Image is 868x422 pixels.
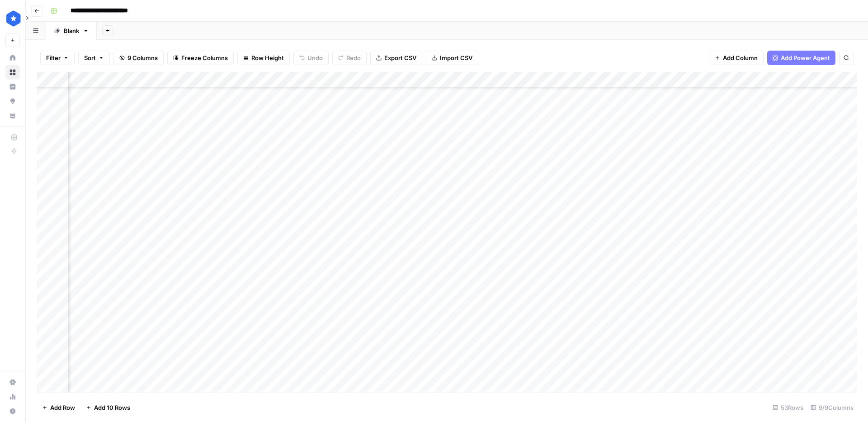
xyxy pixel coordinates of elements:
[113,51,164,65] button: 9 Columns
[293,51,329,65] button: Undo
[237,51,290,65] button: Row Height
[5,80,20,94] a: Insights
[181,53,228,62] span: Freeze Columns
[5,375,20,389] a: Settings
[46,22,97,40] a: Blank
[769,400,807,415] div: 53 Rows
[5,7,20,30] button: Workspace: ConsumerAffairs
[767,51,835,65] button: Add Power Agent
[346,53,361,62] span: Redo
[37,400,80,415] button: Add Row
[5,51,20,65] a: Home
[709,51,764,65] button: Add Column
[307,53,323,62] span: Undo
[78,51,110,65] button: Sort
[127,53,158,62] span: 9 Columns
[384,53,416,62] span: Export CSV
[5,94,20,108] a: Opportunities
[781,53,830,62] span: Add Power Agent
[5,404,20,418] button: Help + Support
[5,389,20,404] a: Usage
[332,51,367,65] button: Redo
[426,51,478,65] button: Import CSV
[84,53,96,62] span: Sort
[370,51,422,65] button: Export CSV
[50,403,75,412] span: Add Row
[723,53,758,62] span: Add Column
[251,53,284,62] span: Row Height
[64,26,79,35] div: Blank
[5,10,22,27] img: ConsumerAffairs Logo
[5,108,20,123] a: Your Data
[5,65,20,80] a: Browse
[40,51,75,65] button: Filter
[807,400,857,415] div: 9/9 Columns
[94,403,130,412] span: Add 10 Rows
[167,51,234,65] button: Freeze Columns
[46,53,61,62] span: Filter
[440,53,472,62] span: Import CSV
[80,400,136,415] button: Add 10 Rows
